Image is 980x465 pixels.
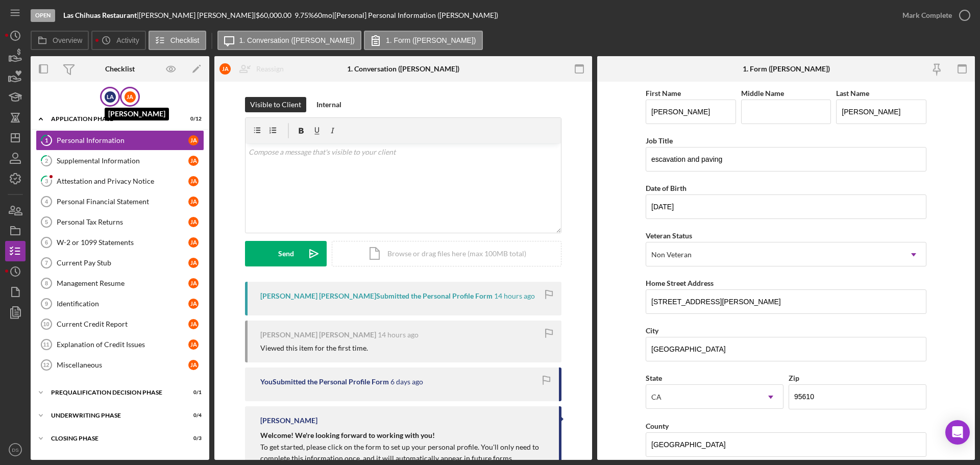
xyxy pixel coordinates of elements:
[183,412,202,419] div: 0 / 4
[245,97,306,112] button: Visible to Client
[256,11,295,19] div: $60,000.00
[250,97,301,112] div: Visible to Client
[63,11,139,19] div: |
[5,439,26,460] button: DS
[646,89,681,97] label: First Name
[36,232,204,253] a: 6W-2 or 1099 StatementsJA
[57,340,188,349] div: Explanation of Credit Issues
[494,292,535,300] time: 2025-08-14 03:27
[12,447,18,453] text: DS
[260,344,368,352] div: Viewed this item for the first time.
[256,59,284,79] div: Reassign
[116,36,139,44] label: Activity
[57,361,188,369] div: Miscellaneous
[902,5,952,26] div: Mark Complete
[183,435,202,442] div: 0 / 3
[125,91,136,103] div: J A
[91,31,145,50] button: Activity
[105,91,116,103] div: L A
[332,11,498,19] div: | [Personal] Personal Information ([PERSON_NAME])
[57,279,188,287] div: Management Resume
[57,136,188,144] div: Personal Information
[51,389,176,396] div: Prequalification Decision Phase
[214,59,294,79] button: JAReassign
[311,97,347,112] button: Internal
[188,339,199,350] div: J A
[188,176,199,186] div: J A
[316,97,341,112] div: Internal
[183,389,202,396] div: 0 / 1
[646,422,669,430] label: County
[45,199,48,205] tspan: 4
[31,9,55,22] div: Open
[239,36,355,44] label: 1. Conversation ([PERSON_NAME])
[36,293,204,314] a: 9IdentificationJA
[646,136,673,145] label: Job Title
[789,374,799,382] label: Zip
[53,36,82,44] label: Overview
[45,219,48,225] tspan: 5
[45,280,48,286] tspan: 8
[36,212,204,232] a: 5Personal Tax ReturnsJA
[651,393,661,401] div: CA
[892,5,975,26] button: Mark Complete
[245,241,327,266] button: Send
[45,260,48,266] tspan: 7
[43,362,49,368] tspan: 12
[57,218,188,226] div: Personal Tax Returns
[260,331,376,339] div: [PERSON_NAME] [PERSON_NAME]
[836,89,869,97] label: Last Name
[36,130,204,151] a: 1Personal InformationJA
[295,11,314,19] div: 9.75 %
[45,239,48,246] tspan: 6
[57,300,188,308] div: Identification
[188,197,199,207] div: J A
[646,326,658,335] label: City
[63,11,137,19] b: Las Chihuas Restaurant
[36,273,204,293] a: 8Management ResumeJA
[43,341,49,348] tspan: 11
[378,331,419,339] time: 2025-08-14 03:25
[347,65,459,73] div: 1. Conversation ([PERSON_NAME])
[743,65,830,73] div: 1. Form ([PERSON_NAME])
[188,360,199,370] div: J A
[57,157,188,165] div: Supplemental Information
[188,135,199,145] div: J A
[260,417,317,425] div: [PERSON_NAME]
[390,378,423,386] time: 2025-08-08 18:30
[260,378,389,386] div: You Submitted the Personal Profile Form
[139,11,256,19] div: [PERSON_NAME] [PERSON_NAME] |
[170,36,200,44] label: Checklist
[945,420,970,445] div: Open Intercom Messenger
[217,31,361,50] button: 1. Conversation ([PERSON_NAME])
[188,278,199,288] div: J A
[51,435,176,442] div: Closing Phase
[646,279,714,287] label: Home Street Address
[36,355,204,375] a: 12MiscellaneousJA
[314,11,332,19] div: 60 mo
[183,116,202,122] div: 0 / 12
[43,321,49,327] tspan: 10
[278,241,294,266] div: Send
[651,251,692,259] div: Non Veteran
[36,253,204,273] a: 7Current Pay StubJA
[188,299,199,309] div: J A
[57,238,188,247] div: W-2 or 1099 Statements
[45,301,48,307] tspan: 9
[188,237,199,248] div: J A
[36,171,204,191] a: 3Attestation and Privacy NoticeJA
[31,31,89,50] button: Overview
[219,63,231,75] div: J A
[260,292,493,300] div: [PERSON_NAME] [PERSON_NAME] Submitted the Personal Profile Form
[57,177,188,185] div: Attestation and Privacy Notice
[364,31,483,50] button: 1. Form ([PERSON_NAME])
[45,157,48,164] tspan: 2
[51,116,176,122] div: Application Phase
[646,184,687,192] label: Date of Birth
[149,31,206,50] button: Checklist
[386,36,476,44] label: 1. Form ([PERSON_NAME])
[105,65,135,73] div: Checklist
[57,320,188,328] div: Current Credit Report
[57,259,188,267] div: Current Pay Stub
[36,191,204,212] a: 4Personal Financial StatementJA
